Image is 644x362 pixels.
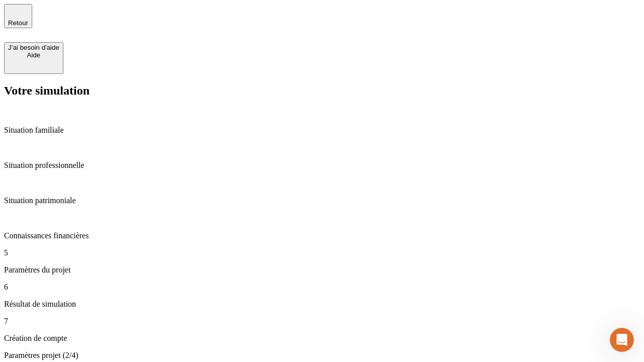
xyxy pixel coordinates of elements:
span: Retour [8,19,28,27]
p: 7 [4,317,640,326]
p: Situation patrimoniale [4,196,640,205]
p: Paramètres projet (2/4) [4,351,640,360]
p: Paramètres du projet [4,265,640,275]
p: Connaissances financières [4,231,640,240]
p: 6 [4,283,640,292]
div: Aide [8,51,59,59]
p: Situation professionnelle [4,161,640,170]
p: Résultat de simulation [4,300,640,309]
button: Retour [4,4,32,28]
div: J’ai besoin d'aide [8,44,59,51]
button: J’ai besoin d'aideAide [4,42,63,74]
h2: Votre simulation [4,84,640,98]
p: Création de compte [4,334,640,343]
p: Situation familiale [4,126,640,135]
p: 5 [4,248,640,257]
iframe: Intercom live chat [610,328,634,352]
